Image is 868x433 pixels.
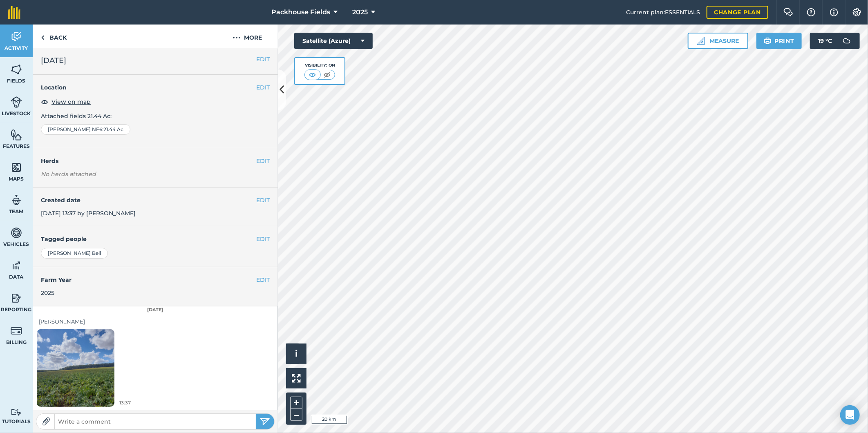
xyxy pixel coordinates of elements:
[256,196,270,205] button: EDIT
[33,187,278,227] div: [DATE] 13:37 by [PERSON_NAME]
[295,348,298,359] span: i
[688,33,748,49] button: Measure
[48,126,102,133] span: [PERSON_NAME] NF6
[11,161,22,174] img: svg+xml;base64,PHN2ZyB4bWxucz0iaHR0cDovL3d3dy53My5vcmcvMjAwMC9zdmciIHdpZHRoPSI1NiIgaGVpZ2h0PSI2MC...
[11,96,22,108] img: svg+xml;base64,PD94bWwgdmVyc2lvbj0iMS4wIiBlbmNvZGluZz0idXRmLTgiPz4KPCEtLSBHZW5lcmF0b3I6IEFkb2JlIE...
[290,397,302,409] button: +
[294,33,373,49] button: Satellite (Azure)
[33,25,75,49] a: Back
[256,275,270,284] button: EDIT
[260,417,270,426] img: svg+xml;base64,PHN2ZyB4bWxucz0iaHR0cDovL3d3dy53My5vcmcvMjAwMC9zdmciIHdpZHRoPSIyNSIgaGVpZ2h0PSIyNC...
[42,417,50,426] img: Paperclip icon
[840,405,860,425] div: Open Intercom Messenger
[852,8,862,16] img: A cog icon
[11,259,22,272] img: svg+xml;base64,PD94bWwgdmVyc2lvbj0iMS4wIiBlbmNvZGluZz0idXRmLTgiPz4KPCEtLSBHZW5lcmF0b3I6IEFkb2JlIE...
[55,416,256,427] input: Write a comment
[322,71,332,79] img: svg+xml;base64,PHN2ZyB4bWxucz0iaHR0cDovL3d3dy53My5vcmcvMjAwMC9zdmciIHdpZHRoPSI1MCIgaGVpZ2h0PSI0MC...
[256,234,270,243] button: EDIT
[286,344,306,364] button: i
[41,170,278,179] em: No herds attached
[11,194,22,206] img: svg+xml;base64,PD94bWwgdmVyc2lvbj0iMS4wIiBlbmNvZGluZz0idXRmLTgiPz4KPCEtLSBHZW5lcmF0b3I6IEFkb2JlIE...
[41,288,270,297] div: 2025
[233,33,241,42] img: svg+xml;base64,PHN2ZyB4bWxucz0iaHR0cDovL3d3dy53My5vcmcvMjAwMC9zdmciIHdpZHRoPSIyMCIgaGVpZ2h0PSIyNC...
[11,227,22,239] img: svg+xml;base64,PD94bWwgdmVyc2lvbj0iMS4wIiBlbmNvZGluZz0idXRmLTgiPz4KPCEtLSBHZW5lcmF0b3I6IEFkb2JlIE...
[41,234,270,243] h4: Tagged people
[102,126,123,133] span: : 21.44 Ac
[41,196,270,205] h4: Created date
[256,83,270,92] button: EDIT
[626,8,700,17] span: Current plan : ESSENTIALS
[41,83,270,92] h4: Location
[697,37,705,45] img: Ruler icon
[11,63,22,76] img: svg+xml;base64,PHN2ZyB4bWxucz0iaHR0cDovL3d3dy53My5vcmcvMjAwMC9zdmciIHdpZHRoPSI1NiIgaGVpZ2h0PSI2MC...
[11,129,22,141] img: svg+xml;base64,PHN2ZyB4bWxucz0iaHR0cDovL3d3dy53My5vcmcvMjAwMC9zdmciIHdpZHRoPSI1NiIgaGVpZ2h0PSI2MC...
[290,409,302,421] button: –
[119,399,131,406] span: 13:37
[37,316,114,420] img: Loading spinner
[41,156,278,165] h4: Herds
[41,97,91,107] button: View on map
[830,7,838,17] img: svg+xml;base64,PHN2ZyB4bWxucz0iaHR0cDovL3d3dy53My5vcmcvMjAwMC9zdmciIHdpZHRoPSIxNyIgaGVpZ2h0PSIxNy...
[41,248,108,259] div: [PERSON_NAME] Bell
[41,112,270,121] p: Attached fields 21.44 Ac :
[764,36,772,46] img: svg+xml;base64,PHN2ZyB4bWxucz0iaHR0cDovL3d3dy53My5vcmcvMjAwMC9zdmciIHdpZHRoPSIxOSIgaGVpZ2h0PSIyNC...
[41,275,270,284] h4: Farm Year
[11,325,22,337] img: svg+xml;base64,PD94bWwgdmVyc2lvbj0iMS4wIiBlbmNvZGluZz0idXRmLTgiPz4KPCEtLSBHZW5lcmF0b3I6IEFkb2JlIE...
[33,306,278,314] div: [DATE]
[756,33,802,49] button: Print
[256,55,270,64] button: EDIT
[806,8,816,16] img: A question mark icon
[11,31,22,43] img: svg+xml;base64,PD94bWwgdmVyc2lvbj0iMS4wIiBlbmNvZGluZz0idXRmLTgiPz4KPCEtLSBHZW5lcmF0b3I6IEFkb2JlIE...
[11,408,22,416] img: svg+xml;base64,PD94bWwgdmVyc2lvbj0iMS4wIiBlbmNvZGluZz0idXRmLTgiPz4KPCEtLSBHZW5lcmF0b3I6IEFkb2JlIE...
[707,6,768,19] a: Change plan
[41,97,48,107] img: svg+xml;base64,PHN2ZyB4bWxucz0iaHR0cDovL3d3dy53My5vcmcvMjAwMC9zdmciIHdpZHRoPSIxOCIgaGVpZ2h0PSIyNC...
[8,6,20,19] img: fieldmargin Logo
[783,8,793,16] img: Two speech bubbles overlapping with the left bubble in the forefront
[352,7,368,17] span: 2025
[11,292,22,304] img: svg+xml;base64,PD94bWwgdmVyc2lvbj0iMS4wIiBlbmNvZGluZz0idXRmLTgiPz4KPCEtLSBHZW5lcmF0b3I6IEFkb2JlIE...
[41,55,270,66] h2: [DATE]
[304,62,336,69] div: Visibility: On
[839,33,855,49] img: svg+xml;base64,PD94bWwgdmVyc2lvbj0iMS4wIiBlbmNvZGluZz0idXRmLTgiPz4KPCEtLSBHZW5lcmF0b3I6IEFkb2JlIE...
[217,25,278,49] button: More
[307,71,318,79] img: svg+xml;base64,PHN2ZyB4bWxucz0iaHR0cDovL3d3dy53My5vcmcvMjAwMC9zdmciIHdpZHRoPSI1MCIgaGVpZ2h0PSI0MC...
[39,317,272,326] div: [PERSON_NAME]
[256,156,270,165] button: EDIT
[810,33,860,49] button: 19 °C
[292,374,301,383] img: Four arrows, one pointing top left, one top right, one bottom right and the last bottom left
[41,33,45,42] img: svg+xml;base64,PHN2ZyB4bWxucz0iaHR0cDovL3d3dy53My5vcmcvMjAwMC9zdmciIHdpZHRoPSI5IiBoZWlnaHQ9IjI0Ii...
[818,33,832,49] span: 19 ° C
[271,7,330,17] span: Packhouse Fields
[51,97,91,106] span: View on map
